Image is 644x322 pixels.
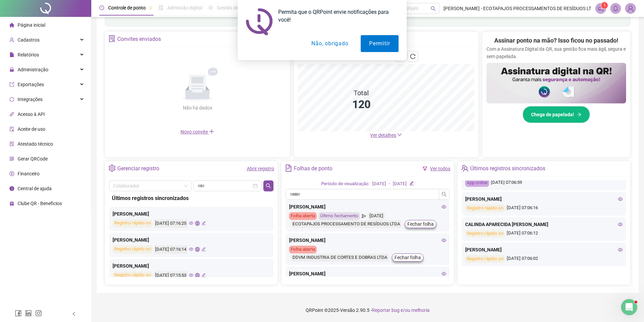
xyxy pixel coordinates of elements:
span: audit [9,126,14,131]
span: team [461,165,468,172]
span: edit [201,273,206,277]
div: [DATE] 07:06:59 [465,179,623,187]
span: down [397,132,402,137]
span: Fechar folha [395,254,421,261]
span: search [442,192,447,197]
div: [PERSON_NAME] [113,262,270,270]
span: info-circle [9,186,14,191]
img: banner%2F02c71560-61a6-44d4-94b9-c8ab97240462.png [486,63,626,103]
div: Registro rápido on [465,230,505,238]
div: [DATE] [372,180,386,188]
span: eye [618,222,623,227]
span: lock [9,67,14,72]
span: eye [189,273,193,277]
div: [DATE] 07:16:14 [154,245,187,254]
div: Registro rápido on [465,204,505,212]
span: Fechar folha [407,220,434,228]
span: export [9,82,14,86]
div: Período de visualização: [321,180,369,188]
span: search [266,183,271,189]
span: dollar [9,171,14,176]
span: Atestado técnico [18,141,53,147]
span: eye [442,271,446,276]
a: Ver detalhes down [370,132,402,138]
span: eye [618,247,623,252]
div: [PERSON_NAME] [113,236,270,244]
div: Registro rápido on [113,245,152,254]
div: Últimos registros sincronizados [112,194,271,202]
div: Registro rápido on [113,219,152,228]
span: sync [9,97,14,101]
div: [DATE] 07:16:25 [154,219,187,228]
div: [PERSON_NAME] [289,270,447,277]
div: CALINDA APARECIDA [PERSON_NAME] [465,221,623,228]
span: eye [442,238,446,243]
div: [DATE] 07:15:53 [154,271,187,280]
span: left [72,312,76,316]
span: instagram [35,310,42,317]
span: api [9,112,14,116]
span: eye [618,197,623,201]
span: Reportar bug e/ou melhoria [372,307,430,313]
div: [DATE] [393,180,407,188]
span: filter [423,166,427,171]
div: Registro rápido on [465,255,505,263]
span: gift [9,201,14,205]
span: eye [189,247,193,251]
div: [PERSON_NAME] [113,210,270,218]
iframe: Intercom live chat [621,299,637,315]
span: edit [201,221,206,225]
div: Permita que o QRPoint envie notificações para você! [273,8,399,24]
div: Folhas de ponto [294,163,332,174]
span: Novo convite [181,129,214,134]
span: solution [9,141,14,146]
span: Financeiro [18,171,40,176]
div: [PERSON_NAME] [289,203,447,210]
footer: QRPoint © 2025 - 2.90.5 - [91,298,644,322]
div: [PERSON_NAME] [289,237,447,244]
span: linkedin [25,310,32,317]
div: Gerenciar registro [117,163,159,174]
span: edit [409,181,414,185]
span: global [195,221,199,225]
div: [DATE] 07:06:02 [465,255,623,263]
span: facebook [15,310,22,317]
button: Fechar folha [392,253,424,262]
span: Acesso à API [18,112,45,117]
div: [PERSON_NAME] [465,246,623,253]
span: eye [189,221,193,225]
div: [DATE] [368,212,385,220]
div: App online [465,179,489,187]
div: [DATE] 07:06:16 [465,204,623,212]
span: eye [442,204,446,209]
span: global [195,273,199,277]
span: edit [201,247,206,251]
div: Registro rápido on [113,271,152,280]
div: - [389,180,390,188]
span: Clube QR - Beneficios [18,201,62,206]
a: Ver todos [430,166,450,171]
span: Aceite de uso [18,126,45,132]
button: Fechar folha [405,220,436,228]
button: Não, obrigado [303,35,357,52]
span: qrcode [9,156,14,161]
button: Permitir [361,35,398,52]
span: Central de ajuda [18,186,52,191]
div: Último fechamento [318,212,360,220]
span: file-text [285,165,292,172]
div: DDVM INDUSTRIA DE CORTES E DOBRAS LTDA [291,254,389,262]
div: Folha aberta [289,212,317,220]
span: send [362,212,366,220]
div: ECOTAPAJOS PROCESSAMENTO DE RESÍDUOS LTDA [291,220,402,228]
button: Chega de papelada! [523,106,590,123]
span: Chega de papelada! [531,111,574,118]
span: Administração [18,67,48,72]
img: notification icon [246,8,273,35]
span: setting [109,165,116,172]
span: Exportações [18,82,44,87]
span: Gerar QRCode [18,156,48,162]
div: Não há dados [166,104,229,112]
div: Últimos registros sincronizados [470,163,545,174]
div: Folha aberta [289,246,317,253]
span: global [195,247,199,251]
